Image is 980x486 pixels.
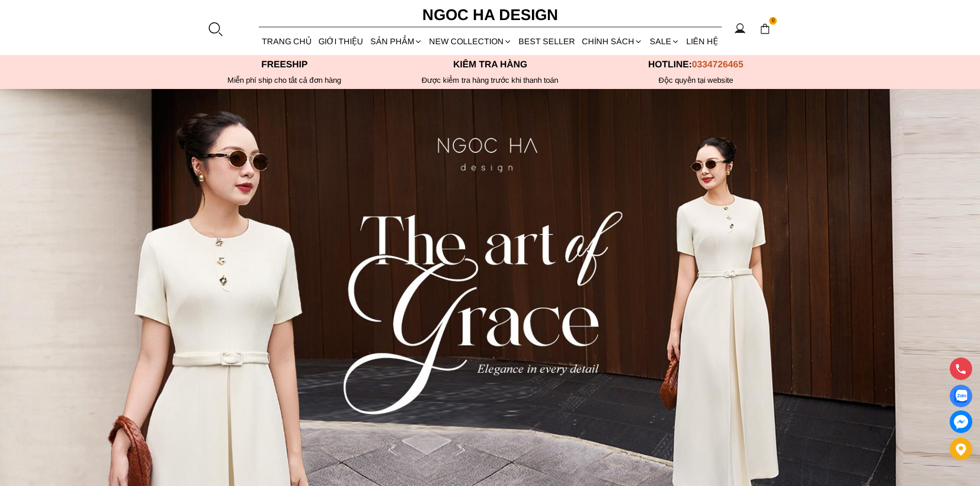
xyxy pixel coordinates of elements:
[646,28,683,55] a: SALE
[182,59,387,70] p: Freeship
[579,28,646,55] div: Chính sách
[954,390,967,403] img: Display image
[315,28,367,55] a: GIỚI THIỆU
[759,23,771,34] img: img-CART-ICON-ksit0nf1
[593,76,799,85] h6: Độc quyền tại website
[683,28,721,55] a: LIÊN HỆ
[950,410,972,433] a: messenger
[413,3,567,27] a: Ngoc Ha Design
[259,28,315,55] a: TRANG CHỦ
[425,28,515,55] a: NEW COLLECTION
[453,59,527,69] font: Kiểm tra hàng
[515,28,579,55] a: BEST SELLER
[593,59,799,70] p: Hotline:
[182,76,387,85] div: Miễn phí ship cho tất cả đơn hàng
[367,28,425,55] div: SẢN PHẨM
[769,17,777,25] span: 0
[950,385,972,407] a: Display image
[387,76,593,85] p: Được kiểm tra hàng trước khi thanh toán
[692,59,743,69] span: 0334726465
